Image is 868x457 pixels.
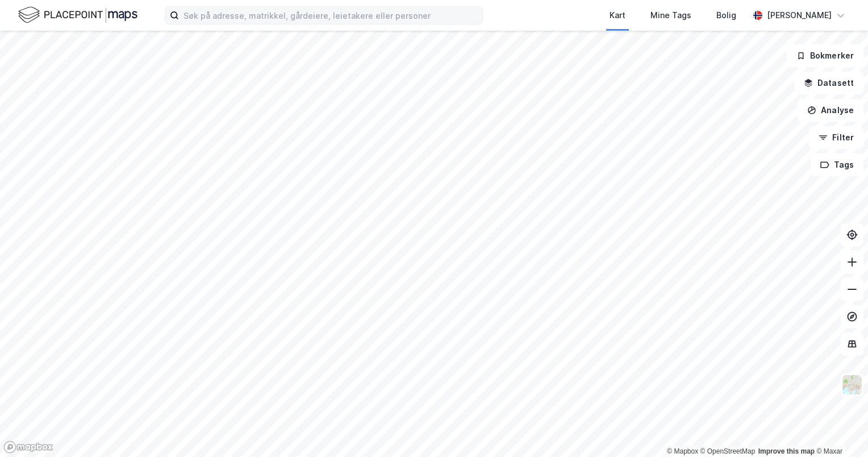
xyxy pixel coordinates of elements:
[809,126,863,149] button: Filter
[610,9,625,22] div: Kart
[798,99,863,122] button: Analyse
[700,447,756,455] a: OpenStreetMap
[811,402,868,457] div: Kontrollprogram for chat
[18,5,137,25] img: logo.f888ab2527a4732fd821a326f86c7f29.svg
[667,447,698,455] a: Mapbox
[811,153,863,176] button: Tags
[841,374,863,396] img: Z
[179,7,482,24] input: Søk på adresse, matrikkel, gårdeiere, leietakere eller personer
[787,44,863,67] button: Bokmerker
[3,441,53,454] a: Mapbox homepage
[767,9,832,22] div: [PERSON_NAME]
[811,402,868,457] iframe: Chat Widget
[716,9,736,22] div: Bolig
[794,72,863,94] button: Datasett
[650,9,691,22] div: Mine Tags
[758,447,815,455] a: Improve this map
